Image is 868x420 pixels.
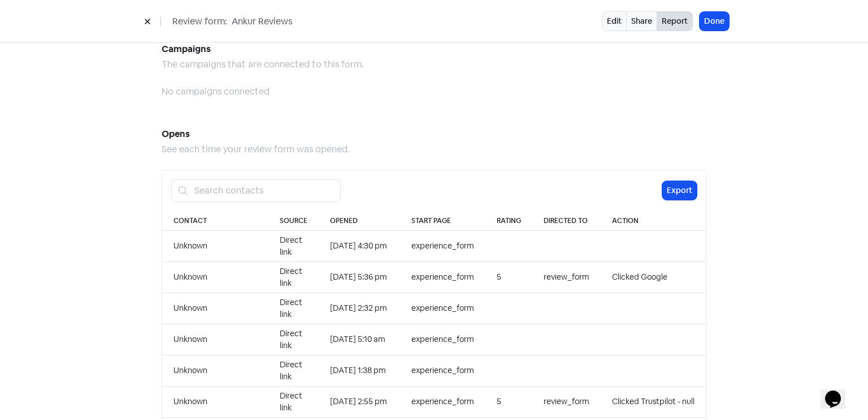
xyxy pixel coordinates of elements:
td: experience_form [400,355,485,386]
th: Contact [162,211,268,231]
h5: Campaigns [162,41,706,58]
td: [DATE] 5:36 pm [319,262,400,293]
td: Direct link [268,293,319,324]
td: Clicked Trustpilot - null [601,386,706,417]
button: Done [700,12,729,31]
td: [DATE] 4:30 pm [319,230,400,262]
td: experience_form [400,230,485,262]
th: Start page [400,211,485,231]
a: Share [626,11,657,31]
td: 5 [485,262,532,293]
td: [DATE] 2:55 pm [319,386,400,417]
button: Export [662,181,697,200]
td: Unknown [162,262,268,293]
td: Unknown [162,386,268,417]
td: Clicked Google [601,262,706,293]
td: experience_form [400,324,485,355]
th: Action [601,211,706,231]
td: review_form [532,262,601,293]
td: Unknown [162,293,268,324]
span: Review form: [172,15,227,28]
td: experience_form [400,386,485,417]
div: See each time your review form was opened. [162,143,706,156]
td: experience_form [400,293,485,324]
div: The campaigns that are connected to this form. [162,58,706,71]
th: Directed to [532,211,601,231]
td: Unknown [162,355,268,386]
div: No campaigns connected [162,85,706,98]
td: experience_form [400,262,485,293]
th: Source [268,211,319,231]
td: 5 [485,386,532,417]
td: [DATE] 5:10 am [319,324,400,355]
th: Rating [485,211,532,231]
a: Edit [602,11,627,31]
h5: Opens [162,126,706,143]
td: Unknown [162,324,268,355]
td: Direct link [268,230,319,262]
td: Unknown [162,230,268,262]
button: Report [657,11,693,31]
td: Direct link [268,386,319,417]
td: [DATE] 1:38 pm [319,355,400,386]
td: Direct link [268,262,319,293]
td: review_form [532,386,601,417]
input: Search contacts [188,179,341,202]
td: Direct link [268,355,319,386]
td: Direct link [268,324,319,355]
td: [DATE] 2:32 pm [319,293,400,324]
th: Opened [319,211,400,231]
iframe: chat widget [821,375,857,409]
